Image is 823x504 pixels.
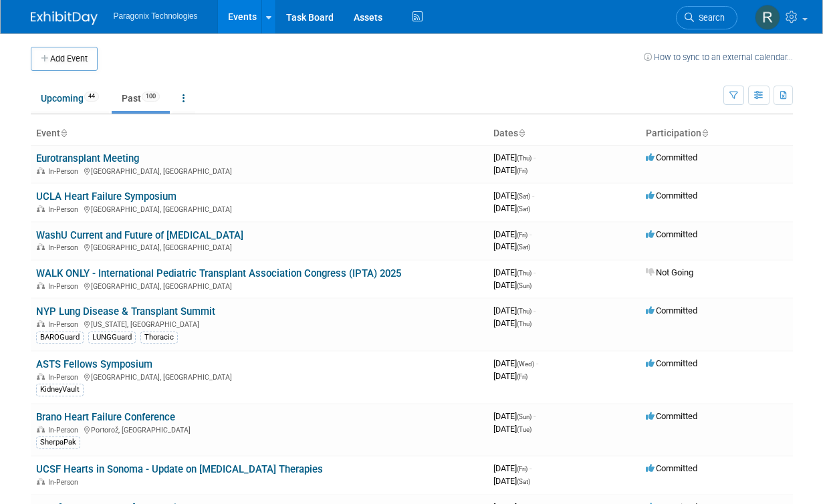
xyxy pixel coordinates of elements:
span: - [534,152,536,162]
a: UCSF Hearts in Sonoma - Update on [MEDICAL_DATA] Therapies [36,463,323,475]
span: In-Person [48,478,82,487]
span: - [534,267,536,277]
span: [DATE] [493,229,532,239]
a: ASTS Fellows Symposium [36,358,152,370]
a: Search [676,6,737,29]
span: Committed [646,152,697,162]
span: [DATE] [493,165,527,175]
span: (Thu) [517,320,532,328]
img: Rory Nachbar [755,5,780,30]
a: UCLA Heart Failure Symposium [36,191,177,203]
a: How to sync to an external calendar... [644,52,793,62]
span: Search [694,13,725,23]
span: (Tue) [517,426,532,433]
span: [DATE] [493,476,530,486]
span: In-Person [48,243,82,252]
a: WALK ONLY - International Pediatric Transplant Association Congress (IPTA) 2025 [36,267,401,279]
span: [DATE] [493,463,532,473]
span: [DATE] [493,241,530,251]
a: Brano Heart Failure Conference [36,411,175,423]
img: In-Person Event [37,426,45,432]
span: (Sat) [517,193,530,200]
span: - [532,191,534,201]
span: Committed [646,191,697,201]
span: (Thu) [517,154,532,162]
span: (Thu) [517,307,532,315]
img: ExhibitDay [31,11,98,25]
a: WashU Current and Future of [MEDICAL_DATA] [36,229,243,241]
span: (Sun) [517,413,532,420]
th: Event [31,122,488,145]
span: [DATE] [493,318,532,328]
span: (Fri) [517,231,527,239]
img: In-Person Event [37,373,45,380]
span: In-Person [48,282,82,291]
span: (Sat) [517,478,530,485]
a: Sort by Start Date [518,128,525,138]
span: In-Person [48,320,82,329]
span: - [530,463,532,473]
span: [DATE] [493,358,538,368]
span: [DATE] [493,305,536,316]
div: [GEOGRAPHIC_DATA], [GEOGRAPHIC_DATA] [36,241,483,252]
span: - [534,305,536,316]
div: Thoracic [140,332,178,344]
div: [US_STATE], [GEOGRAPHIC_DATA] [36,318,483,329]
span: In-Person [48,373,82,382]
img: In-Person Event [37,478,45,485]
span: (Fri) [517,465,527,473]
th: Dates [488,122,640,145]
span: Paragonix Technologies [114,11,198,21]
span: In-Person [48,205,82,214]
div: LUNGGuard [88,332,136,344]
img: In-Person Event [37,167,45,174]
span: [DATE] [493,267,536,277]
a: Upcoming44 [31,86,109,111]
span: Not Going [646,267,693,277]
span: (Sat) [517,205,530,213]
span: Committed [646,305,697,316]
a: Eurotransplant Meeting [36,152,139,164]
span: - [534,411,536,421]
span: Committed [646,358,697,368]
a: NYP Lung Disease & Transplant Summit [36,305,215,318]
span: 100 [142,92,160,102]
span: (Fri) [517,373,527,380]
span: Committed [646,463,697,473]
div: KidneyVault [36,384,84,396]
div: BAROGuard [36,332,84,344]
span: (Thu) [517,269,532,277]
span: [DATE] [493,371,527,381]
span: Committed [646,229,697,239]
div: [GEOGRAPHIC_DATA], [GEOGRAPHIC_DATA] [36,371,483,382]
span: 44 [84,92,99,102]
span: (Fri) [517,167,527,174]
span: [DATE] [493,152,536,162]
span: - [536,358,538,368]
span: - [530,229,532,239]
span: [DATE] [493,191,534,201]
span: (Sun) [517,282,532,289]
span: (Sat) [517,243,530,251]
a: Sort by Participation Type [701,128,708,138]
div: Portorož, [GEOGRAPHIC_DATA] [36,424,483,434]
span: [DATE] [493,203,530,213]
button: Add Event [31,47,98,71]
span: In-Person [48,426,82,434]
div: [GEOGRAPHIC_DATA], [GEOGRAPHIC_DATA] [36,203,483,214]
a: Sort by Event Name [60,128,67,138]
th: Participation [640,122,793,145]
div: [GEOGRAPHIC_DATA], [GEOGRAPHIC_DATA] [36,280,483,291]
span: In-Person [48,167,82,176]
img: In-Person Event [37,282,45,289]
img: In-Person Event [37,243,45,250]
span: [DATE] [493,411,536,421]
span: [DATE] [493,280,532,290]
span: [DATE] [493,424,532,434]
span: (Wed) [517,360,534,368]
div: SherpaPak [36,436,80,449]
span: Committed [646,411,697,421]
img: In-Person Event [37,205,45,212]
img: In-Person Event [37,320,45,327]
div: [GEOGRAPHIC_DATA], [GEOGRAPHIC_DATA] [36,165,483,176]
